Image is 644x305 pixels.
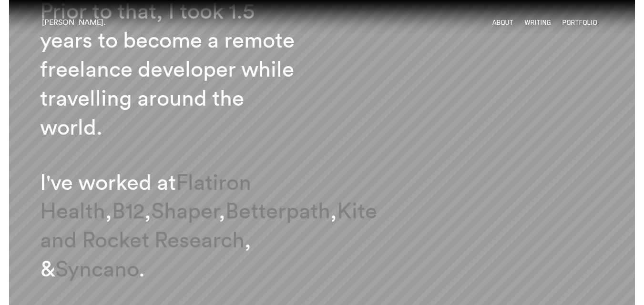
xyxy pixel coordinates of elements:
p: I've worked at , , , , , & . [40,141,307,283]
a: Writing [525,19,551,27]
a: [PERSON_NAME]. [42,17,105,27]
a: Betterpath [225,197,330,224]
a: Portfolio [562,19,597,27]
a: About [492,19,513,27]
a: Shaper [151,197,219,224]
a: B12 [112,197,144,224]
a: Syncano [55,255,139,282]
